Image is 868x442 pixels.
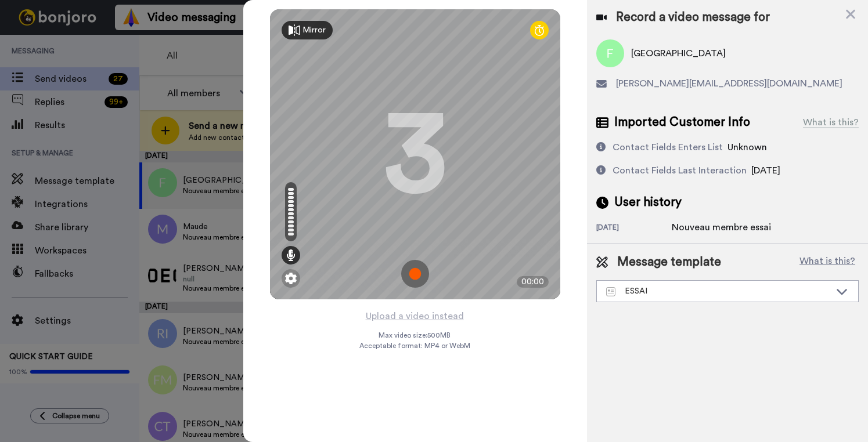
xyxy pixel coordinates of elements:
[596,223,672,234] div: [DATE]
[285,273,297,284] img: ic_gear.svg
[379,331,451,340] span: Max video size: 500 MB
[362,309,467,324] button: Upload a video instead
[401,260,429,288] img: ic_record_start.svg
[803,115,859,129] div: What is this?
[727,143,767,152] span: Unknown
[617,253,721,271] span: Message template
[606,285,830,297] div: ESSAI
[614,194,682,211] span: User history
[796,253,859,271] button: What is this?
[672,220,771,234] div: Nouveau membre essai
[517,276,549,288] div: 00:00
[751,166,780,175] span: [DATE]
[606,287,616,296] img: Message-temps.svg
[616,77,842,90] span: [PERSON_NAME][EMAIL_ADDRESS][DOMAIN_NAME]
[614,114,750,131] span: Imported Customer Info
[613,164,747,177] div: Contact Fields Last Interaction
[383,111,447,198] div: 3
[359,341,470,350] span: Acceptable format: MP4 or WebM
[613,140,723,154] div: Contact Fields Enters List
